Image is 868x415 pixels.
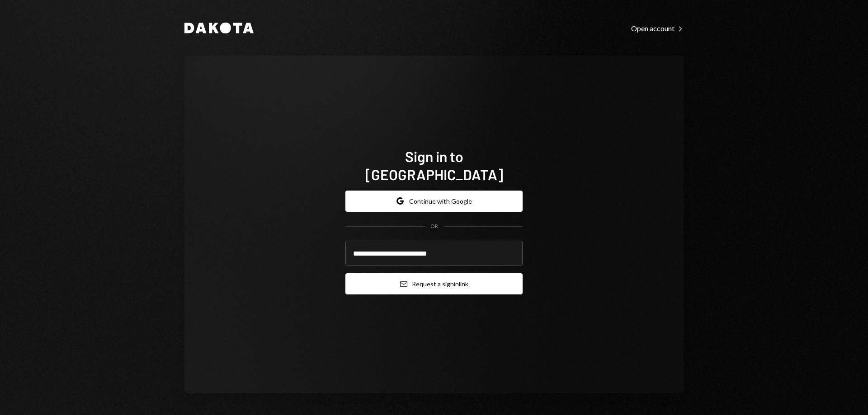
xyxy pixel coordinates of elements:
button: Continue with Google [345,191,523,212]
h1: Sign in to [GEOGRAPHIC_DATA] [345,147,523,183]
div: Open account [631,24,684,33]
div: OR [430,223,438,230]
button: Request a signinlink [345,273,523,294]
a: Open account [631,23,684,33]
